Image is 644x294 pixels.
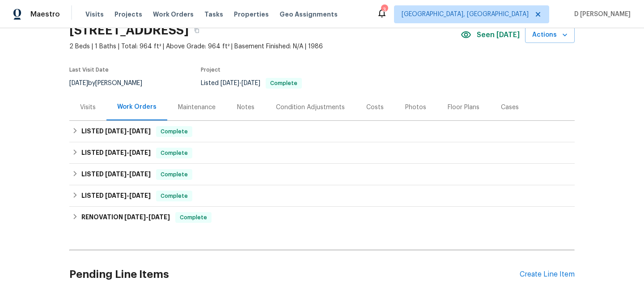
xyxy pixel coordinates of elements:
span: [DATE] [241,80,260,86]
span: Actions [532,30,568,41]
h2: [STREET_ADDRESS] [69,26,189,35]
div: Notes [237,103,254,112]
span: [DATE] [129,192,151,199]
span: [GEOGRAPHIC_DATA], [GEOGRAPHIC_DATA] [402,10,529,19]
span: - [105,192,151,199]
div: RENOVATION [DATE]-[DATE]Complete [69,207,575,228]
span: Tasks [204,11,223,17]
span: Maestro [30,10,60,19]
span: Complete [157,170,191,179]
button: Copy Address [189,22,205,38]
span: [DATE] [220,80,239,86]
span: [DATE] [69,80,88,86]
div: Create Line Item [520,270,575,279]
div: Visits [80,103,96,112]
span: [DATE] [124,214,146,220]
span: [DATE] [148,214,170,220]
h6: LISTED [81,126,151,137]
h6: LISTED [81,169,151,180]
span: Complete [157,149,191,158]
div: 3 [381,5,387,14]
span: Geo Assignments [280,10,338,19]
div: LISTED [DATE]-[DATE]Complete [69,142,575,164]
span: [DATE] [129,149,151,156]
span: [DATE] [105,149,127,156]
div: LISTED [DATE]-[DATE]Complete [69,164,575,185]
div: LISTED [DATE]-[DATE]Complete [69,185,575,207]
span: Project [201,67,220,72]
span: - [220,80,260,86]
h6: RENOVATION [81,212,170,223]
div: by [PERSON_NAME] [69,78,153,89]
span: Complete [157,127,191,136]
div: Cases [501,103,519,112]
span: - [124,214,170,220]
div: Costs [366,103,384,112]
span: [DATE] [105,171,127,177]
div: Maintenance [178,103,216,112]
span: [DATE] [105,128,127,134]
button: Actions [525,27,575,43]
span: Projects [114,10,142,19]
span: Complete [267,81,301,86]
span: Listed [201,80,302,86]
h6: LISTED [81,191,151,201]
span: - [105,171,151,177]
span: - [105,149,151,156]
span: Last Visit Date [69,67,109,72]
div: Condition Adjustments [276,103,345,112]
span: [DATE] [105,192,127,199]
span: [DATE] [129,128,151,134]
span: Properties [234,10,269,19]
div: Floor Plans [448,103,479,112]
div: LISTED [DATE]-[DATE]Complete [69,121,575,142]
span: Work Orders [153,10,194,19]
div: Photos [405,103,426,112]
h6: LISTED [81,148,151,158]
div: Work Orders [117,102,157,111]
span: D [PERSON_NAME] [571,10,631,19]
span: - [105,128,151,134]
span: Complete [157,192,191,200]
span: 2 Beds | 1 Baths | Total: 964 ft² | Above Grade: 964 ft² | Basement Finished: N/A | 1986 [69,42,461,51]
span: Complete [176,213,211,222]
span: Seen [DATE] [477,30,520,39]
span: [DATE] [129,171,151,177]
span: Visits [85,10,104,19]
